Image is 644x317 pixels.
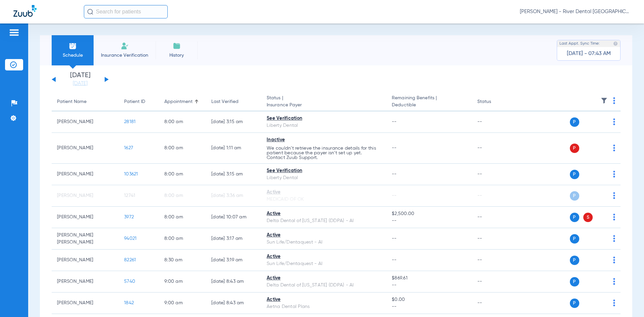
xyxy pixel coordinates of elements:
td: -- [472,228,517,250]
span: 94021 [124,236,137,241]
td: 8:00 AM [159,228,206,250]
div: Appointment [164,98,201,105]
td: -- [472,164,517,185]
li: [DATE] [60,72,100,87]
span: -- [392,193,397,198]
span: P [570,256,579,265]
td: -- [472,185,517,207]
span: P [570,277,579,286]
img: Search Icon [87,9,93,15]
span: P [570,234,579,244]
td: [PERSON_NAME] [52,185,119,207]
span: Last Appt. Sync Time: [559,40,600,47]
span: -- [392,282,466,289]
td: 8:00 AM [159,111,206,133]
div: Sun Life/Dentaquest - AI [267,260,381,267]
span: -- [392,236,397,241]
div: Active [267,210,381,217]
span: -- [392,258,397,262]
td: -- [472,207,517,228]
div: Last Verified [211,98,238,105]
td: -- [472,293,517,314]
span: S [583,213,593,222]
td: -- [472,133,517,164]
span: -- [392,217,466,224]
div: Patient Name [57,98,87,105]
img: History [173,42,181,50]
span: -- [392,146,397,150]
div: Delta Dental of [US_STATE] (DDPA) - AI [267,282,381,289]
div: Active [267,232,381,239]
span: Schedule [57,52,89,59]
span: 1627 [124,146,133,150]
td: [DATE] 3:15 AM [206,164,261,185]
div: Active [267,296,381,303]
td: [DATE] 3:36 AM [206,185,261,207]
div: Liberty Dental [267,122,381,129]
input: Search for patients [84,5,168,18]
div: Active [267,189,381,196]
td: 8:00 AM [159,164,206,185]
td: [DATE] 8:43 AM [206,293,261,314]
td: [DATE] 8:43 AM [206,271,261,293]
span: History [161,52,193,59]
span: -- [392,119,397,124]
span: P [570,117,579,127]
td: 8:00 AM [159,185,206,207]
img: group-dot-blue.svg [613,300,615,306]
span: 82261 [124,258,136,262]
span: 103621 [124,172,138,176]
td: [PERSON_NAME] [PERSON_NAME] [52,228,119,250]
span: -- [392,303,466,310]
td: [PERSON_NAME] [52,293,119,314]
span: P [570,299,579,308]
span: -- [392,172,397,176]
img: Zuub Logo [13,5,37,17]
td: 9:00 AM [159,271,206,293]
span: Deductible [392,102,466,109]
td: [PERSON_NAME] [52,207,119,228]
span: [DATE] - 07:43 AM [567,50,611,57]
span: 3972 [124,215,134,219]
td: [DATE] 3:15 AM [206,111,261,133]
td: [PERSON_NAME] [52,271,119,293]
div: MEDICAID OF OK [267,196,381,203]
span: P [570,144,579,153]
div: Sun Life/Dentaquest - AI [267,239,381,246]
img: hamburger-icon [9,29,19,37]
div: Aetna Dental Plans [267,303,381,310]
td: [DATE] 10:07 AM [206,207,261,228]
td: [DATE] 3:17 AM [206,228,261,250]
td: -- [472,111,517,133]
img: group-dot-blue.svg [613,235,615,242]
span: P [570,170,579,179]
span: P [570,191,579,201]
div: See Verification [267,167,381,174]
span: 1842 [124,301,134,305]
td: [PERSON_NAME] [52,250,119,271]
span: Insurance Payer [267,102,381,109]
span: [PERSON_NAME] - River Dental [GEOGRAPHIC_DATA] [520,8,631,15]
span: Insurance Verification [99,52,151,59]
div: Delta Dental of [US_STATE] (DDPA) - AI [267,217,381,224]
td: [PERSON_NAME] [52,164,119,185]
span: 5740 [124,279,135,284]
div: Patient Name [57,98,113,105]
td: [DATE] 3:19 AM [206,250,261,271]
div: Active [267,275,381,282]
div: Appointment [164,98,193,105]
img: group-dot-blue.svg [613,118,615,125]
div: Patient ID [124,98,154,105]
div: See Verification [267,115,381,122]
div: Inactive [267,137,381,144]
div: Last Verified [211,98,256,105]
img: group-dot-blue.svg [613,278,615,285]
span: $0.00 [392,296,466,303]
img: group-dot-blue.svg [613,214,615,220]
a: [DATE] [60,80,100,87]
img: Schedule [69,42,77,50]
td: -- [472,250,517,271]
th: Status [472,93,517,111]
td: [PERSON_NAME] [52,111,119,133]
th: Status | [261,93,386,111]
